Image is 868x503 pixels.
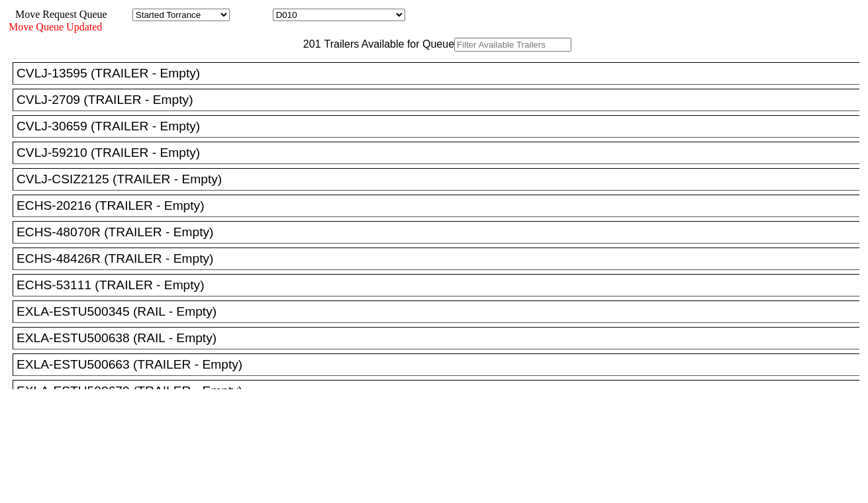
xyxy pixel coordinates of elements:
div: EXLA-ESTU500345 (RAIL - Empty) [17,304,867,319]
span: Move Queue Updated [9,21,102,32]
span: Location [232,9,270,20]
span: 201 [297,38,321,50]
div: ECHS-48070R (TRAILER - Empty) [17,225,867,240]
div: CVLJ-59210 (TRAILER - Empty) [17,146,867,160]
div: CVLJ-CSIZ2125 (TRAILER - Empty) [17,172,867,187]
div: EXLA-ESTU500638 (RAIL - Empty) [17,331,867,345]
div: EXLA-ESTU500663 (TRAILER - Empty) [17,357,867,372]
div: ECHS-53111 (TRAILER - Empty) [17,278,867,293]
div: CVLJ-13595 (TRAILER - Empty) [17,66,867,81]
div: CVLJ-30659 (TRAILER - Empty) [17,119,867,134]
span: Trailers Available for Queue [321,38,455,50]
span: Move Request Queue [9,9,107,20]
div: ECHS-48426R (TRAILER - Empty) [17,251,867,266]
span: Area [109,9,130,20]
input: Filter Available Trailers [454,38,571,52]
div: CVLJ-2709 (TRAILER - Empty) [17,93,867,107]
div: ECHS-20216 (TRAILER - Empty) [17,199,867,213]
div: EXLA-ESTU500679 (TRAILER - Empty) [17,384,867,398]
